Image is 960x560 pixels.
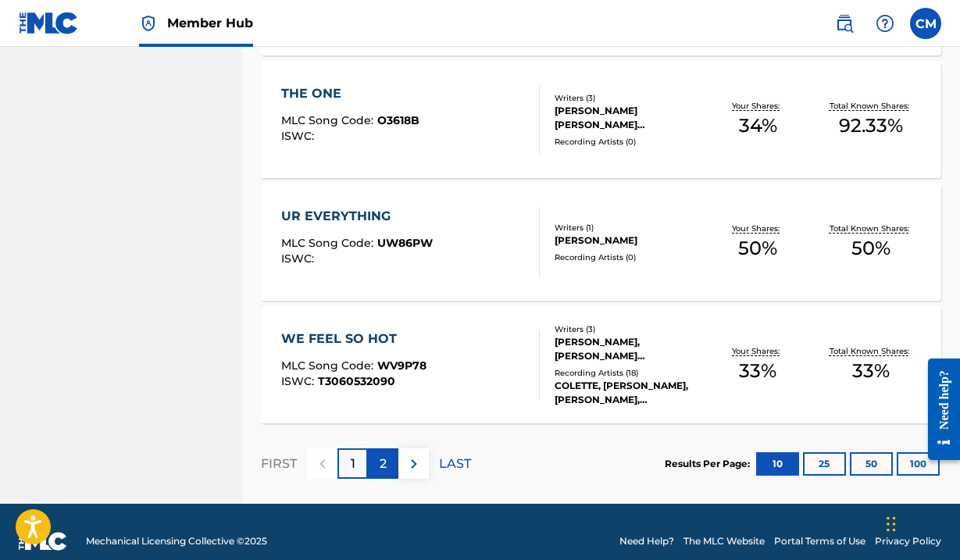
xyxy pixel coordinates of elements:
[261,455,297,473] p: FIRST
[887,501,896,548] div: Drag
[683,534,765,548] a: The MLC Website
[619,534,674,548] a: Need Help?
[850,452,893,476] button: 50
[261,61,941,178] a: THE ONEMLC Song Code:O3618BISWC:Writers (3)[PERSON_NAME] [PERSON_NAME] [PERSON_NAME], [PERSON_NAM...
[281,113,377,127] span: MLC Song Code :
[910,8,941,39] div: User Menu
[261,306,941,423] a: WE FEEL SO HOTMLC Song Code:WV9P78ISWC:T3060532090Writers (3)[PERSON_NAME], [PERSON_NAME] [PERSON...
[851,234,890,262] span: 50 %
[281,236,377,250] span: MLC Song Code :
[830,223,913,234] p: Total Known Shares:
[876,14,894,33] img: help
[19,12,79,34] img: MLC Logo
[829,8,860,39] a: Public Search
[774,534,865,548] a: Portal Terms of Use
[167,14,253,32] span: Member Hub
[19,532,67,551] img: logo
[281,84,419,103] div: THE ONE
[555,136,701,148] div: Recording Artists ( 0 )
[555,367,701,379] div: Recording Artists ( 18 )
[916,344,960,473] iframe: Resource Center
[555,323,701,335] div: Writers ( 3 )
[351,455,355,473] p: 1
[869,8,901,39] div: Help
[839,112,903,140] span: 92.33 %
[555,251,701,263] div: Recording Artists ( 0 )
[732,223,783,234] p: Your Shares:
[377,236,433,250] span: UW86PW
[405,455,423,473] img: right
[377,113,419,127] span: O3618B
[732,345,783,357] p: Your Shares:
[875,534,941,548] a: Privacy Policy
[281,129,318,143] span: ISWC :
[318,374,395,388] span: T3060532090
[732,100,783,112] p: Your Shares:
[555,335,701,363] div: [PERSON_NAME], [PERSON_NAME] [PERSON_NAME] [PERSON_NAME]
[803,452,846,476] button: 25
[281,330,426,348] div: WE FEEL SO HOT
[882,485,960,560] iframe: Chat Widget
[555,92,701,104] div: Writers ( 3 )
[281,207,433,226] div: UR EVERYTHING
[830,100,913,112] p: Total Known Shares:
[739,357,776,385] span: 33 %
[86,534,267,548] span: Mechanical Licensing Collective © 2025
[281,358,377,373] span: MLC Song Code :
[756,452,799,476] button: 10
[555,104,701,132] div: [PERSON_NAME] [PERSON_NAME] [PERSON_NAME], [PERSON_NAME]
[555,234,701,248] div: [PERSON_NAME]
[738,234,777,262] span: 50 %
[139,14,158,33] img: Top Rightsholder
[852,357,890,385] span: 33 %
[739,112,777,140] span: 34 %
[555,222,701,234] div: Writers ( 1 )
[555,379,701,407] div: COLETTE, [PERSON_NAME], [PERSON_NAME], [PERSON_NAME], [PERSON_NAME]
[835,14,854,33] img: search
[830,345,913,357] p: Total Known Shares:
[281,251,318,266] span: ISWC :
[281,374,318,388] span: ISWC :
[261,184,941,301] a: UR EVERYTHINGMLC Song Code:UW86PWISWC:Writers (1)[PERSON_NAME]Recording Artists (0)Your Shares:50...
[439,455,471,473] p: LAST
[665,457,754,471] p: Results Per Page:
[897,452,940,476] button: 100
[380,455,387,473] p: 2
[377,358,426,373] span: WV9P78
